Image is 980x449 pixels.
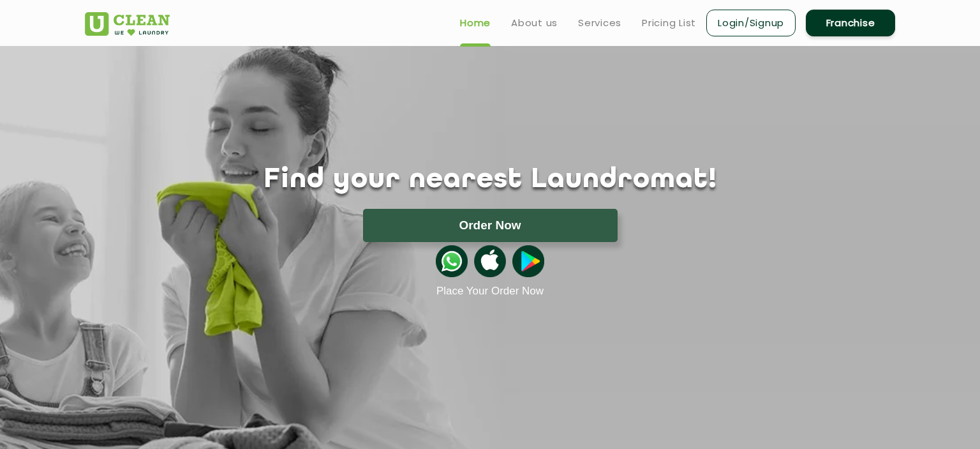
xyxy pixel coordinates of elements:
[806,10,895,36] a: Franchise
[474,245,506,277] img: apple-icon.png
[436,245,468,277] img: whatsappicon.png
[512,245,544,277] img: playstoreicon.png
[706,10,796,36] a: Login/Signup
[363,209,618,242] button: Order Now
[511,15,558,31] a: About us
[85,12,170,36] img: UClean Laundry and Dry Cleaning
[460,15,491,31] a: Home
[578,15,621,31] a: Services
[436,285,544,298] a: Place Your Order Now
[642,15,696,31] a: Pricing List
[75,164,905,196] h1: Find your nearest Laundromat!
